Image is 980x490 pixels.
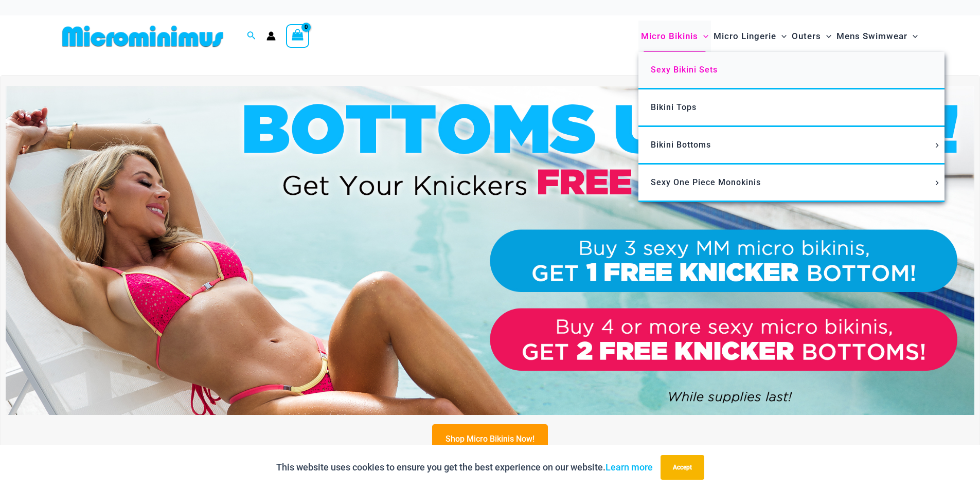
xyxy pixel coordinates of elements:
a: OutersMenu ToggleMenu Toggle [789,21,834,52]
span: Bikini Tops [651,102,697,112]
a: Account icon link [266,31,276,41]
span: Sexy One Piece Monokinis [651,177,761,187]
button: Accept [661,455,704,480]
a: Bikini Tops [638,89,945,127]
span: Menu Toggle [776,23,787,49]
a: View Shopping Cart, empty [286,24,310,48]
span: Micro Bikinis [641,23,698,49]
a: Search icon link [247,30,256,43]
span: Bikini Bottoms [651,140,711,150]
span: Menu Toggle [931,143,942,148]
img: MM SHOP LOGO FLAT [58,25,227,48]
span: Menu Toggle [821,23,831,49]
span: Mens Swimwear [836,23,907,49]
span: Menu Toggle [907,23,918,49]
a: Shop Micro Bikinis Now! [432,424,548,453]
a: Learn more [605,462,653,473]
p: This website uses cookies to ensure you get the best experience on our website. [276,460,653,475]
a: Micro LingerieMenu ToggleMenu Toggle [711,21,789,52]
span: Menu Toggle [931,180,942,186]
nav: Site Navigation [637,19,922,53]
a: Sexy Bikini Sets [638,52,945,89]
a: Sexy One Piece MonokinisMenu ToggleMenu Toggle [638,165,945,202]
img: Buy 3 or 4 Bikinis Get Free Knicker Promo [6,86,974,415]
a: Mens SwimwearMenu ToggleMenu Toggle [834,21,920,52]
span: Micro Lingerie [714,23,776,49]
a: Micro BikinisMenu ToggleMenu Toggle [638,21,711,52]
span: Menu Toggle [698,23,708,49]
a: Bikini BottomsMenu ToggleMenu Toggle [638,127,945,165]
span: Outers [792,23,821,49]
span: Sexy Bikini Sets [651,65,718,75]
